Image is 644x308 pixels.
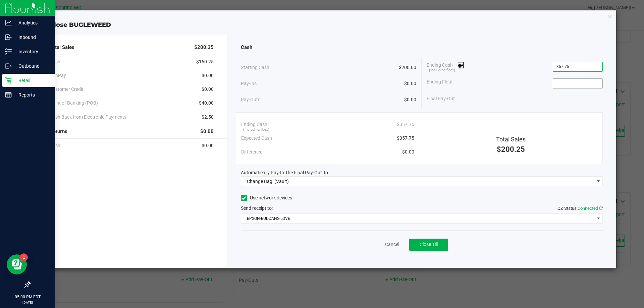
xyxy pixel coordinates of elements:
[578,206,598,211] span: Connected
[399,64,416,71] span: $200.00
[557,206,603,211] span: QZ Status:
[5,19,12,26] inline-svg: Analytics
[241,121,267,128] span: Ending Cash
[241,80,257,87] span: Pay-Ins
[50,124,214,139] div: Returns
[241,44,252,51] span: Cash
[241,170,329,175] span: Automatically Pay-In The Final Pay-Out To:
[50,72,66,79] span: CanPay
[5,48,12,55] inline-svg: Inventory
[5,63,12,69] inline-svg: Outbound
[402,148,414,156] span: $0.00
[12,33,52,41] p: Inbound
[243,127,269,133] span: (including float)
[5,34,12,41] inline-svg: Inbound
[5,77,12,84] inline-svg: Retail
[397,121,414,128] span: $357.75
[3,300,52,305] p: [DATE]
[202,86,214,93] span: $0.00
[241,214,594,223] span: EPSON-BUDDAHS-LOVE
[200,128,214,135] span: $0.00
[5,91,12,98] inline-svg: Reports
[241,205,273,211] span: Send receipt to:
[241,148,262,156] span: Difference
[50,44,74,51] span: Total Sales
[194,44,214,51] span: $200.25
[12,76,52,84] p: Retail
[241,194,292,201] label: Use network devices
[12,19,52,27] p: Analytics
[12,62,52,70] p: Outbound
[12,48,52,56] p: Inventory
[427,78,453,88] span: Ending Float
[50,86,84,93] span: Customer Credit
[429,68,455,73] span: (including float)
[3,294,52,300] p: 05:00 PM EDT
[33,20,616,29] div: Close BUGLEWEED
[427,62,464,72] span: Ending Cash
[409,239,448,251] button: Close Till
[241,96,260,103] span: Pay-Outs
[496,136,526,143] span: Total Sales
[202,142,214,149] span: $0.00
[397,135,414,142] span: $357.75
[427,95,455,102] span: Final Pay-Out
[247,179,272,184] span: Change Bag
[202,72,214,79] span: $0.00
[404,80,416,87] span: $0.00
[241,135,272,142] span: Expected Cash
[199,100,214,107] span: $40.00
[241,64,269,71] span: Starting Cash
[385,241,399,248] a: Cancel
[20,253,28,261] iframe: Resource center unread badge
[404,96,416,103] span: $0.00
[7,254,27,274] iframe: Resource center
[196,58,214,65] span: $160.25
[497,145,525,153] span: $200.25
[200,114,214,121] span: -$2.50
[12,91,52,99] p: Reports
[50,114,126,121] span: Cash Back from Electronic Payments
[274,179,289,184] span: (Vault)
[420,242,438,247] span: Close Till
[50,100,98,107] span: Point of Banking (POB)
